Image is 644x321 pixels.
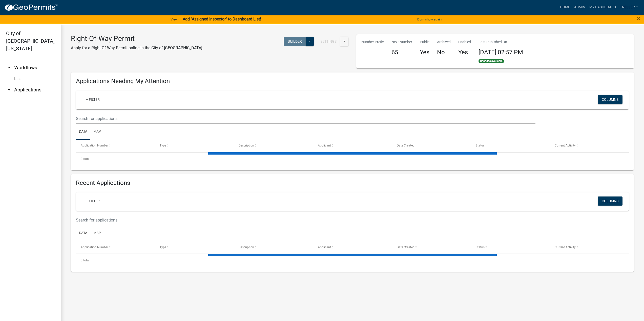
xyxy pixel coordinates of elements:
datatable-header-cell: Description [234,241,313,253]
span: Applicant [318,245,331,249]
div: 0 total [76,153,629,165]
a: Data [76,225,90,241]
p: Enabled [458,39,471,45]
span: Status [476,144,485,147]
span: Application Number [81,245,108,249]
button: Settings [316,37,341,46]
datatable-header-cell: Current Activity [550,140,629,152]
button: Close [637,15,640,21]
a: + Filter [82,95,104,104]
p: Apply for a Right-Of-Way Permit online in the City of [GEOGRAPHIC_DATA]. [71,45,203,51]
a: My Dashboard [587,3,618,12]
span: [DATE] 02:57 PM [479,49,523,56]
span: Type [160,144,166,147]
span: Status [476,245,485,249]
button: Don't show again [415,15,444,23]
span: Description [239,144,254,147]
p: Next Number [391,39,412,45]
a: Data [76,124,90,140]
div: 0 total [76,254,629,267]
span: Date Created [397,245,414,249]
datatable-header-cell: Current Activity [550,241,629,253]
a: View [169,15,180,23]
a: + Filter [82,196,104,206]
input: Search for applications [76,113,535,124]
span: Application Number [81,144,108,147]
datatable-header-cell: Status [471,241,550,253]
button: Builder [284,37,306,46]
h4: Yes [420,49,429,56]
strong: Add "Assigned Inspector" to Dashboard List! [183,17,261,21]
button: Columns [598,95,622,104]
datatable-header-cell: Date Created [392,241,471,253]
datatable-header-cell: Type [155,140,234,152]
span: Current Activity [555,144,576,147]
h4: Applications Needing My Attention [76,78,629,85]
h3: Right-Of-Way Permit [71,34,203,43]
a: Map [90,225,104,241]
i: arrow_drop_down [6,87,12,93]
h4: No [437,49,451,56]
p: Public [420,39,429,45]
span: Description [239,245,254,249]
span: Changes available [479,59,504,63]
a: Map [90,124,104,140]
i: arrow_drop_up [6,65,12,71]
p: Last Published On [479,39,523,45]
datatable-header-cell: Status [471,140,550,152]
h4: 65 [391,49,412,56]
h4: Yes [458,49,471,56]
span: Type [160,245,166,249]
span: × [637,15,640,22]
datatable-header-cell: Applicant [313,241,392,253]
a: tneller [618,3,640,12]
p: Archived [437,39,451,45]
datatable-header-cell: Description [234,140,313,152]
input: Search for applications [76,215,535,225]
span: Date Created [397,144,414,147]
datatable-header-cell: Type [155,241,234,253]
datatable-header-cell: Application Number [76,241,155,253]
span: Current Activity [555,245,576,249]
datatable-header-cell: Date Created [392,140,471,152]
datatable-header-cell: Applicant [313,140,392,152]
datatable-header-cell: Application Number [76,140,155,152]
p: Number Prefix [361,39,384,45]
button: Columns [598,196,622,206]
span: Applicant [318,144,331,147]
a: Admin [572,3,587,12]
h4: Recent Applications [76,179,629,187]
a: Home [558,3,572,12]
